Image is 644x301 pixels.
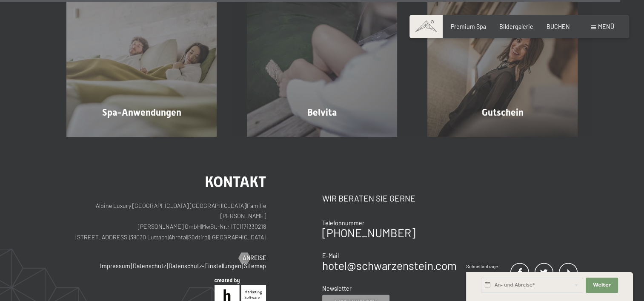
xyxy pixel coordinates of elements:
[307,107,337,118] span: Belvita
[322,226,415,239] a: [PHONE_NUMBER]
[322,259,457,272] a: hotel@schwarzenstein.com
[243,254,266,262] span: Anreise
[246,202,247,209] span: |
[586,278,618,293] button: Weiter
[133,262,166,270] a: Datenschutz
[451,23,486,30] a: Premium Spa
[209,233,210,241] span: |
[322,252,339,259] span: E-Mail
[100,262,130,270] a: Impressum
[205,173,266,190] span: Kontakt
[244,262,266,270] a: Sitemap
[242,262,243,270] span: |
[129,233,130,241] span: |
[187,233,188,241] span: |
[499,23,533,30] a: Bildergalerie
[547,23,570,30] a: BUCHEN
[169,262,241,270] a: Datenschutz-Einstellungen
[239,254,266,262] a: Anreise
[322,193,415,203] span: Wir beraten Sie gerne
[322,219,364,227] span: Telefonnummer
[322,285,352,292] span: Newsletter
[167,262,168,270] span: |
[131,262,132,270] span: |
[598,23,614,30] span: Menü
[466,264,498,269] span: Schnellanfrage
[66,201,266,243] p: Alpine Luxury [GEOGRAPHIC_DATA] [GEOGRAPHIC_DATA] Familie [PERSON_NAME] [PERSON_NAME] GmbH MwSt.-...
[593,282,611,289] span: Weiter
[481,107,523,118] span: Gutschein
[102,107,181,118] span: Spa-Anwendungen
[168,233,169,241] span: |
[201,223,202,230] span: |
